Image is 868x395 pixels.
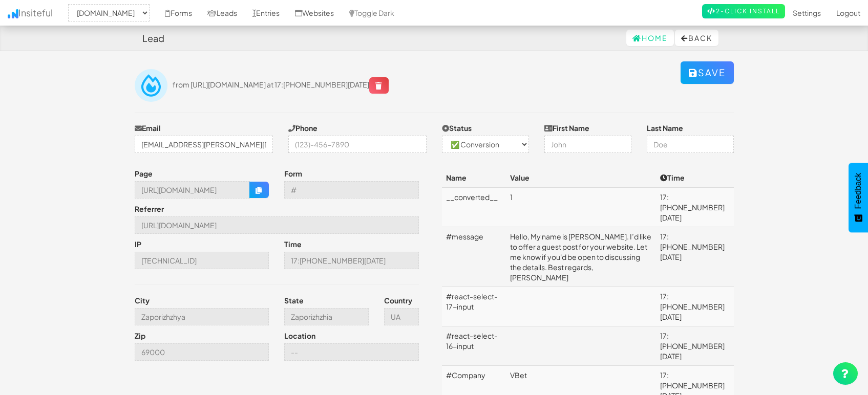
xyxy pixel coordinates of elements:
[656,168,734,187] th: Time
[656,326,734,366] td: 17:[PHONE_NUMBER][DATE]
[442,168,506,187] th: Name
[442,123,472,133] label: Status
[288,123,317,133] label: Phone
[284,331,315,341] label: Location
[675,30,718,46] button: Back
[135,69,167,102] img: insiteful-lead.png
[442,326,506,366] td: #react-select-16-input
[284,168,302,179] label: Form
[142,33,164,43] h4: Lead
[506,227,656,287] td: Hello, My name is [PERSON_NAME]. I’d like to offer a guest post for your website. Let me know if ...
[284,252,419,269] input: --
[656,227,734,287] td: 17:[PHONE_NUMBER][DATE]
[506,187,656,227] td: 1
[284,239,302,249] label: Time
[442,287,506,326] td: #react-select-17-input
[135,239,141,249] label: IP
[647,123,683,133] label: Last Name
[647,136,734,153] input: Doe
[288,136,427,153] input: (123)-456-7890
[544,123,589,133] label: First Name
[135,295,150,305] label: City
[135,136,273,153] input: j@doe.com
[135,181,250,199] input: --
[626,30,674,46] a: Home
[442,227,506,287] td: #message
[173,80,389,89] span: from [URL][DOMAIN_NAME] at 17:[PHONE_NUMBER][DATE]
[284,308,369,325] input: --
[656,287,734,326] td: 17:[PHONE_NUMBER][DATE]
[135,331,145,341] label: Zip
[384,308,419,325] input: --
[442,187,506,227] td: __converted__
[135,308,269,325] input: --
[849,163,868,232] button: Feedback - Show survey
[284,181,419,199] input: --
[702,4,785,18] a: 2-Click Install
[506,168,656,187] th: Value
[284,295,304,305] label: State
[544,136,631,153] input: John
[681,61,734,84] button: Save
[135,168,153,179] label: Page
[135,252,269,269] input: --
[384,295,412,305] label: Country
[284,343,419,361] input: --
[854,173,863,209] span: Feedback
[135,123,161,133] label: Email
[135,343,269,361] input: --
[8,9,18,18] img: icon.png
[656,187,734,227] td: 17:[PHONE_NUMBER][DATE]
[135,204,164,214] label: Referrer
[135,216,419,234] input: --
